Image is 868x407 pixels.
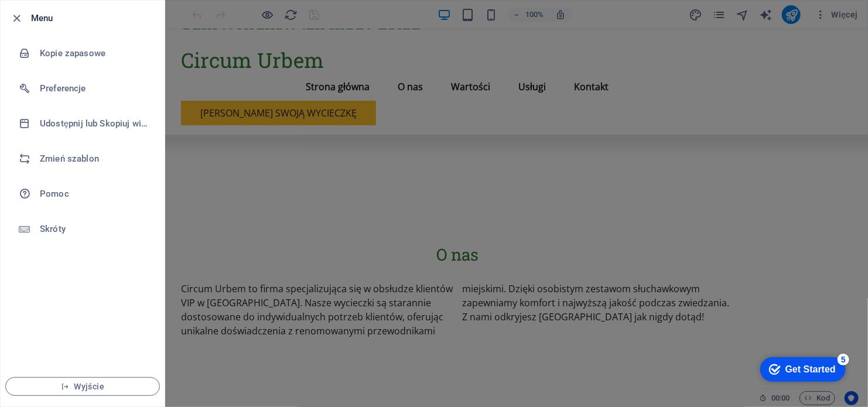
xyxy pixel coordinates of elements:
[1,176,165,211] a: Pomoc
[40,81,148,95] h6: Preferencje
[40,46,148,60] h6: Kopie zapasowe
[40,222,148,236] h6: Skróty
[15,382,150,391] span: Wyjście
[5,377,160,396] button: Wyjście
[35,13,85,23] div: Get Started
[40,152,148,166] h6: Zmień szablon
[87,2,98,14] div: 5
[40,117,148,131] h6: Udostępnij lub Skopiuj witrynę
[9,6,95,30] div: Get Started 5 items remaining, 0% complete
[31,11,155,25] h6: Menu
[40,187,148,201] h6: Pomoc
